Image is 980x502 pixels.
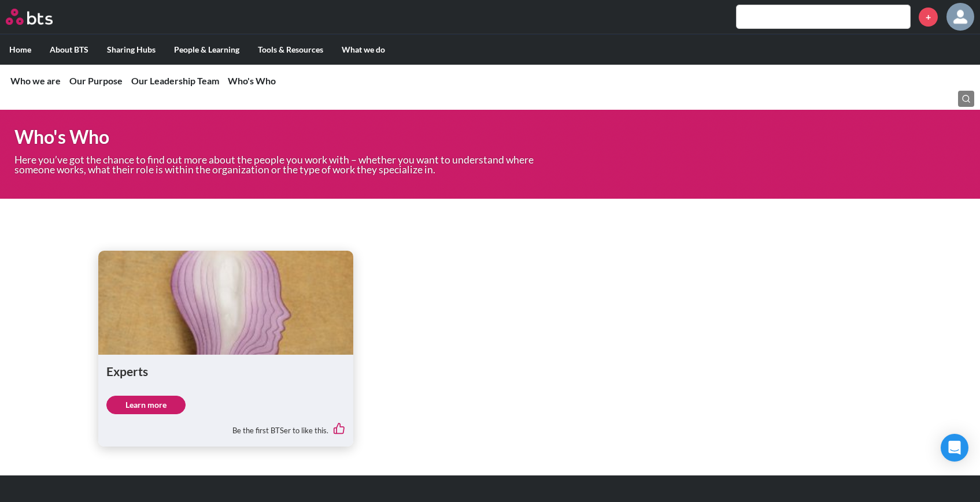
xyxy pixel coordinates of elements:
a: Profile [946,3,974,31]
p: Here you’ve got the chance to find out more about the people you work with – whether you want to ... [14,155,547,175]
img: Ryan Shaevitz [946,3,974,31]
label: People & Learning [165,35,249,65]
a: + [919,8,938,27]
a: Our Purpose [69,75,123,86]
h1: Experts [106,363,345,380]
label: What we do [332,35,394,65]
a: Who we are [10,75,61,86]
label: Tools & Resources [249,35,332,65]
div: Be the first BTSer to like this. [106,414,345,438]
a: Who's Who [228,75,276,86]
h1: Who's Who [14,124,680,150]
a: Our Leadership Team [131,75,219,86]
label: About BTS [40,35,98,65]
label: Sharing Hubs [98,35,165,65]
a: Learn more [106,396,186,414]
div: Open Intercom Messenger [941,434,968,462]
a: Go home [6,9,74,25]
img: BTS Logo [6,9,53,25]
